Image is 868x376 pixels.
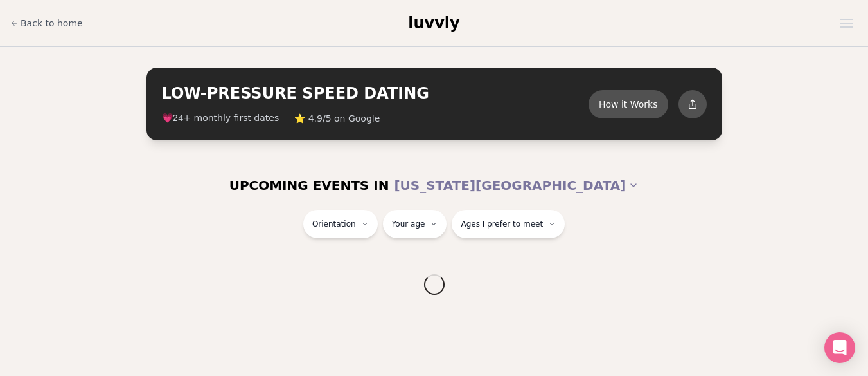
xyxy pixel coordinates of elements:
[824,332,855,363] div: Open Intercom Messenger
[21,17,83,30] span: Back to home
[461,219,543,229] span: Ages I prefer to meet
[408,13,459,33] a: luvvly
[303,210,378,238] button: Orientation
[173,113,184,124] span: 24
[394,171,639,200] button: [US_STATE][GEOGRAPHIC_DATA]
[392,219,425,229] span: Your age
[452,210,565,238] button: Ages I prefer to meet
[408,14,459,32] span: luvvly
[162,83,589,104] h2: LOW-PRESSURE SPEED DATING
[294,112,380,125] span: ⭐ 4.9/5 on Google
[589,90,668,118] button: How it Works
[162,111,279,125] span: 💗 + monthly first dates
[10,10,83,36] a: Back to home
[383,210,447,238] button: Your age
[835,14,858,33] button: Open menu
[229,176,389,194] span: UPCOMING EVENTS IN
[312,219,356,229] span: Orientation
